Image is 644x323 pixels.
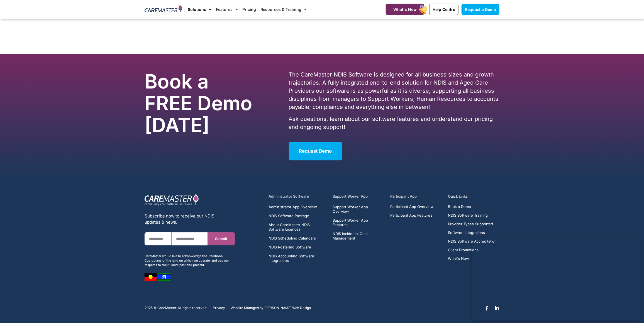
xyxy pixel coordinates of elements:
[158,273,170,281] img: image 8
[448,248,479,252] span: Client Promotions
[269,222,326,231] a: About CareMaster NDIS Software Licences
[333,231,384,240] a: NDIS Incidental Cost Management
[289,115,499,131] p: Ask questions, learn about our software features and understand our pricing and ongoing support!
[448,222,497,226] a: Provider Types Supported
[299,148,332,154] span: Request Demo
[269,236,316,240] span: NDIS Scheduling Calendars
[145,254,235,267] div: CareMaster would like to acknowledge the Traditional Custodians of the land on which we operate, ...
[393,7,417,12] span: What's New
[448,194,499,199] h5: Quick Links
[448,257,469,261] span: What's New
[269,214,326,218] a: NDIS Software Package
[264,306,311,310] a: [PERSON_NAME] Web Design
[269,194,326,199] h5: Administrator Software
[448,257,497,261] a: What's New
[231,306,264,310] span: Website Managed by
[433,7,455,12] span: Help Centre
[289,71,499,111] p: The CareMaster NDIS Software is designed for all business sizes and growth trajectories. A fully ...
[213,306,225,310] a: Privacy
[333,218,384,227] a: Support Worker App Features
[269,245,311,249] span: NDIS Rostering Software
[391,213,433,217] span: Participant App Features
[333,194,384,199] h5: Support Worker App
[145,71,260,136] h2: Book a FREE Demo [DATE]
[429,4,458,15] a: Help Centre
[465,7,496,12] span: Request a Demo
[448,231,485,235] span: Software Integrations
[472,238,641,320] iframe: Popup CTA
[145,194,199,206] img: CareMaster Logo Part
[386,4,424,15] a: What's New
[333,205,384,214] a: Support Worker App Overview
[448,205,471,209] span: Book a Demo
[269,245,326,249] a: NDIS Rostering Software
[269,205,326,209] a: Administrator App Overview
[289,142,342,160] a: Request Demo
[448,239,497,243] a: NDIS Software Accreditation
[269,205,317,209] span: Administrator App Overview
[269,254,326,263] a: NDIS Accounting Software Integrations
[448,248,497,252] a: Client Promotions
[208,232,235,245] button: Submit
[448,213,488,217] span: NDIS Software Training
[391,213,434,217] a: Participant App Features
[391,205,434,209] a: Participant App Overview
[145,213,235,225] div: Subscribe now to receive our NDIS updates & news.
[391,194,442,199] h5: Participant App
[215,237,227,241] span: Submit
[448,231,497,235] a: Software Integrations
[269,236,326,240] a: NDIS Scheduling Calendars
[269,214,309,218] span: NDIS Software Package
[462,4,499,15] a: Request a Demo
[145,306,207,310] p: 2025 © CareMaster. All rights reserved.
[145,232,235,251] form: New Form
[145,5,182,14] img: CareMaster Logo
[448,213,497,217] a: NDIS Software Training
[448,205,497,209] a: Book a Demo
[448,222,493,226] span: Provider Types Supported
[145,273,157,281] img: image 7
